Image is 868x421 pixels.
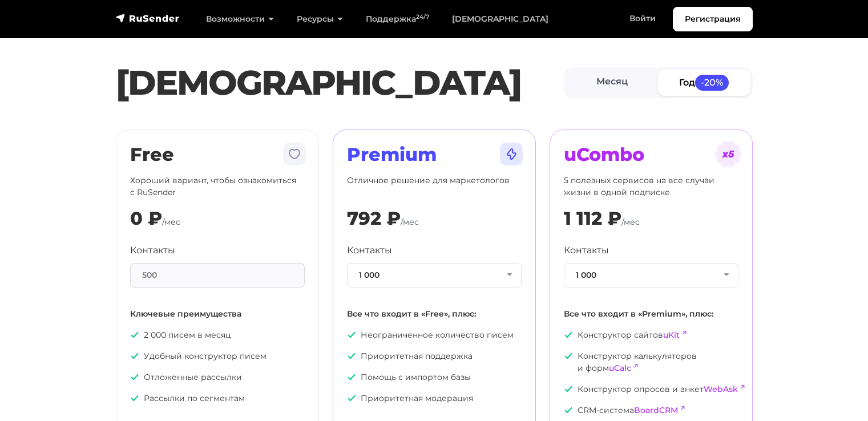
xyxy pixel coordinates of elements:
[347,394,356,403] img: icon-ok.svg
[347,351,356,361] img: icon-ok.svg
[354,7,441,31] a: Поддержка24/7
[130,144,305,165] h2: Free
[130,175,305,199] p: Хороший вариант, чтобы ознакомиться с RuSender
[609,363,631,373] a: uCalc
[130,208,162,229] div: 0 ₽
[564,350,738,374] p: Конструктор калькуляторов и форм
[564,144,738,165] h2: uCombo
[564,330,573,339] img: icon-ok.svg
[564,406,573,415] img: icon-ok.svg
[704,384,738,394] a: WebAsk
[130,392,305,404] p: Рассылки по сегментам
[564,404,738,416] p: CRM-система
[621,217,640,227] span: /мес
[347,373,356,382] img: icon-ok.svg
[634,405,678,415] a: BoardCRM
[564,383,738,395] p: Конструктор опросов и анкет
[564,329,738,341] p: Конструктор сайтов
[347,371,522,383] p: Помощь с импортом базы
[130,371,305,383] p: Отложенные рассылки
[441,7,560,31] a: [DEMOGRAPHIC_DATA]
[130,308,305,320] p: Ключевые преимущества
[401,217,419,227] span: /мес
[130,329,305,341] p: 2 000 писем в месяц
[347,330,356,339] img: icon-ok.svg
[564,351,573,361] img: icon-ok.svg
[347,308,522,320] p: Все что входит в «Free», плюс:
[347,175,522,199] p: Отличное решение для маркетологов
[116,13,180,24] img: RuSender
[130,394,139,403] img: icon-ok.svg
[347,208,401,229] div: 792 ₽
[663,330,680,340] a: uKit
[618,7,667,30] a: Войти
[564,384,573,394] img: icon-ok.svg
[130,330,139,339] img: icon-ok.svg
[714,140,742,168] img: tarif-ucombo.svg
[285,7,354,31] a: Ресурсы
[130,244,175,257] label: Контакты
[281,140,308,168] img: tarif-free.svg
[347,244,392,257] label: Контакты
[658,70,750,95] a: Год
[130,350,305,362] p: Удобный конструктор писем
[566,70,659,95] a: Месяц
[416,13,429,21] sup: 24/7
[116,62,564,103] h1: [DEMOGRAPHIC_DATA]
[347,350,522,362] p: Приоритетная поддержка
[498,140,525,168] img: tarif-premium.svg
[673,7,753,31] a: Регистрация
[564,263,738,288] button: 1 000
[564,244,609,257] label: Контакты
[130,351,139,361] img: icon-ok.svg
[347,392,522,404] p: Приоритетная модерация
[695,75,729,90] span: -20%
[162,217,180,227] span: /мес
[130,373,139,382] img: icon-ok.svg
[347,263,522,288] button: 1 000
[347,329,522,341] p: Неограниченное количество писем
[564,175,738,199] p: 5 полезных сервисов на все случаи жизни в одной подписке
[195,7,285,31] a: Возможности
[564,308,738,320] p: Все что входит в «Premium», плюс:
[564,208,621,229] div: 1 112 ₽
[347,144,522,165] h2: Premium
